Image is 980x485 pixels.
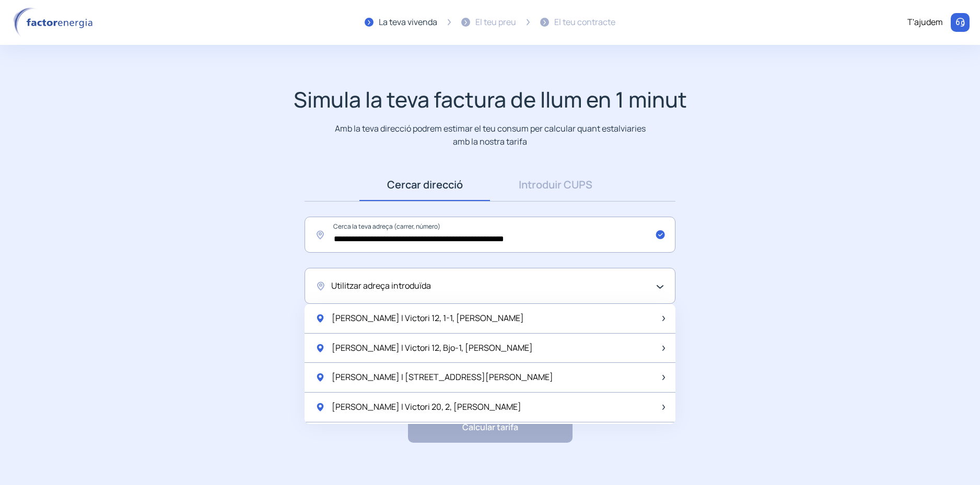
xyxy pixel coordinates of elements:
[315,402,325,412] img: location-pin-green.svg
[662,375,665,380] img: arrow-next-item.svg
[907,16,943,29] div: T'ajudem
[662,346,665,351] img: arrow-next-item.svg
[332,341,533,355] span: [PERSON_NAME] I Victori 12, Bjo-1, [PERSON_NAME]
[359,169,490,201] a: Cercar direcció
[332,371,553,384] span: [PERSON_NAME] I [STREET_ADDRESS][PERSON_NAME]
[333,122,648,148] p: Amb la teva direcció podrem estimar el teu consum per calcular quant estalviaries amb la nostra t...
[332,400,521,414] span: [PERSON_NAME] I Victori 20, 2, [PERSON_NAME]
[662,405,665,410] img: arrow-next-item.svg
[490,169,621,201] a: Introduir CUPS
[315,313,325,324] img: location-pin-green.svg
[10,7,99,38] img: logo factor
[475,16,516,29] div: El teu preu
[315,372,325,383] img: location-pin-green.svg
[955,17,965,28] img: llamar
[332,312,524,325] span: [PERSON_NAME] I Victori 12, 1-1, [PERSON_NAME]
[331,279,431,293] span: Utilitzar adreça introduïda
[554,16,615,29] div: El teu contracte
[294,87,687,112] h1: Simula la teva factura de llum en 1 minut
[662,316,665,321] img: arrow-next-item.svg
[315,343,325,353] img: location-pin-green.svg
[379,16,437,29] div: La teva vivenda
